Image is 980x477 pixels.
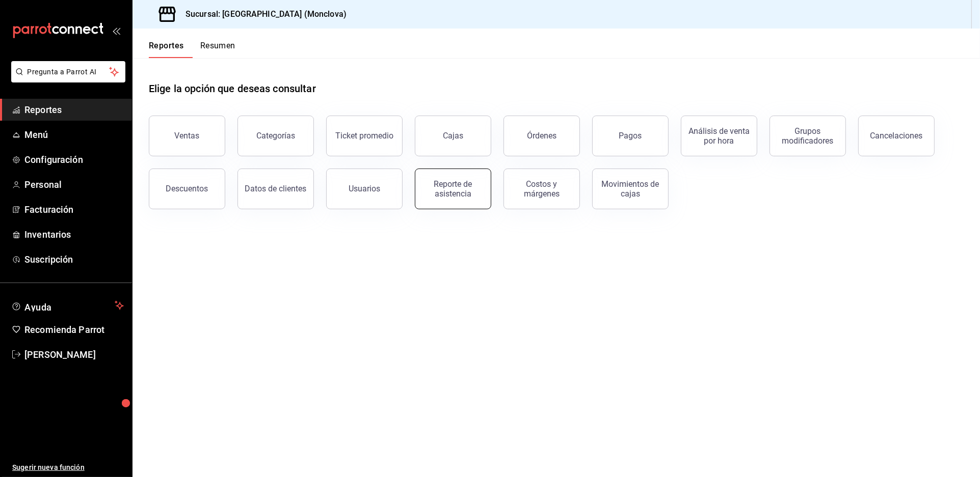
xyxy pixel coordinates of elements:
span: Facturación [24,203,124,216]
div: Órdenes [527,131,557,141]
button: Grupos modificadores [770,116,846,156]
button: Pagos [592,116,669,156]
div: Pagos [619,131,642,141]
div: Movimientos de cajas [599,179,662,199]
div: Descuentos [166,184,208,193]
button: Pregunta a Parrot AI [11,61,125,82]
button: Descuentos [149,169,225,209]
span: Reportes [24,103,124,117]
span: Suscripción [24,252,124,266]
h3: Sucursal: [GEOGRAPHIC_DATA] (Monclova) [177,8,347,20]
span: [PERSON_NAME] [24,348,124,361]
button: Costos y márgenes [504,169,580,209]
button: Cajas [415,116,491,156]
button: Usuarios [326,169,403,209]
span: Sugerir nueva función [12,462,124,473]
button: Reporte de asistencia [415,169,491,209]
div: Usuarios [349,184,380,193]
button: Reportes [149,41,184,58]
button: Cancelaciones [858,116,935,156]
span: Recomienda Parrot [24,323,124,336]
button: Ventas [149,116,225,156]
button: Análisis de venta por hora [681,116,757,156]
div: Reporte de asistencia [421,179,485,199]
div: Cajas [443,131,463,141]
button: Movimientos de cajas [592,169,669,209]
span: Ayuda [24,299,111,312]
button: open_drawer_menu [112,26,120,35]
div: Cancelaciones [870,131,923,141]
div: Ventas [175,131,200,141]
div: Grupos modificadores [776,126,839,146]
a: Pregunta a Parrot AI [7,74,125,85]
span: Inventarios [24,228,124,241]
div: navigation tabs [149,41,235,58]
h1: Elige la opción que deseas consultar [149,81,316,96]
div: Categorías [256,131,295,141]
span: Configuración [24,153,124,166]
button: Ticket promedio [326,116,403,156]
div: Ticket promedio [335,131,393,141]
button: Órdenes [504,116,580,156]
button: Categorías [237,116,314,156]
div: Datos de clientes [245,184,307,193]
span: Personal [24,178,124,191]
div: Costos y márgenes [510,179,573,199]
button: Resumen [200,41,235,58]
button: Datos de clientes [237,169,314,209]
span: Pregunta a Parrot AI [28,67,110,77]
div: Análisis de venta por hora [687,126,751,146]
span: Menú [24,128,124,142]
